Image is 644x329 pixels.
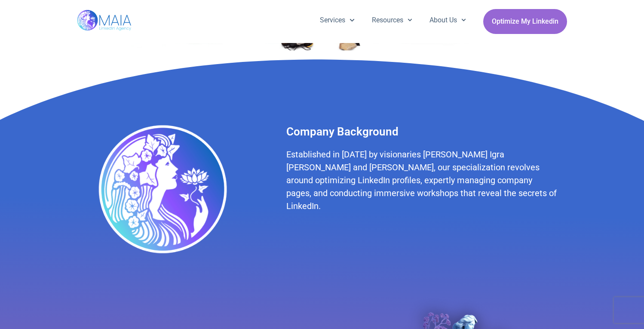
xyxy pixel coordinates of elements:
[286,148,558,212] h2: Established in [DATE] by visionaries [PERSON_NAME] Igra [PERSON_NAME] and [PERSON_NAME], our spec...
[286,124,558,139] h2: Company Background
[492,13,558,30] span: Optimize My Linkedin
[311,9,363,31] a: Services
[311,9,475,31] nav: Menu
[483,9,567,34] a: Optimize My Linkedin
[363,9,421,31] a: Resources
[421,9,475,31] a: About Us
